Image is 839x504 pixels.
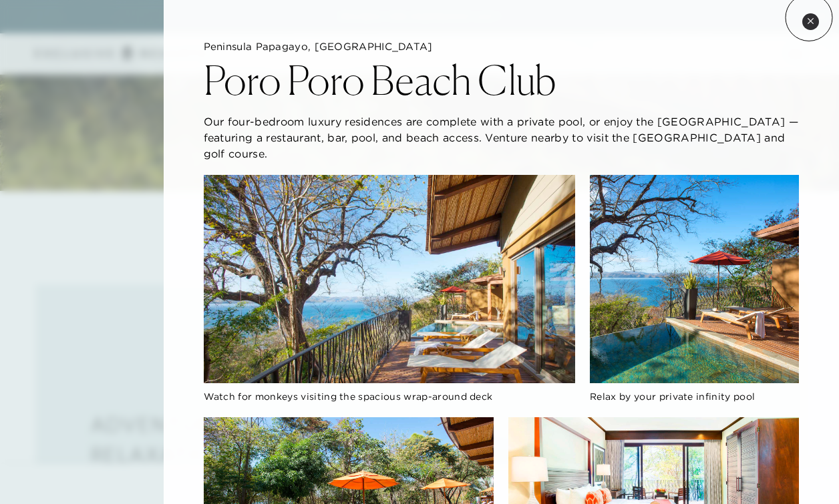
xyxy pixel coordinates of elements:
span: Watch for monkeys visiting the spacious wrap-around deck [204,391,493,403]
iframe: Qualified Messenger [778,443,839,504]
span: Relax by your private infinity pool [590,391,755,403]
p: Our four-bedroom luxury residences are complete with a private pool, or enjoy the [GEOGRAPHIC_DAT... [204,113,799,162]
h5: Peninsula Papagayo, [GEOGRAPHIC_DATA] [204,40,799,53]
h2: Poro Poro Beach Club [204,60,556,100]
